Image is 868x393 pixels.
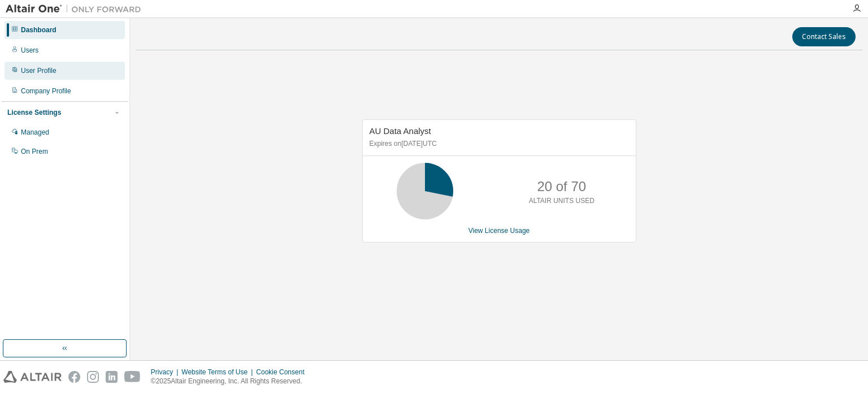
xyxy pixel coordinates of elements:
img: Altair One [6,3,147,15]
a: View License Usage [468,227,530,235]
div: Dashboard [21,25,57,34]
img: altair_logo.svg [3,371,62,383]
div: License Settings [7,108,61,117]
p: 20 of 70 [537,177,586,196]
button: Contact Sales [792,27,856,46]
div: Cookie Consent [256,368,311,377]
img: facebook.svg [68,371,80,383]
div: On Prem [21,147,48,156]
p: ALTAIR UNITS USED [529,196,594,206]
p: Expires on [DATE] UTC [370,139,626,149]
div: Company Profile [21,87,71,96]
div: Users [21,46,38,55]
img: youtube.svg [124,371,141,383]
div: Managed [21,128,49,137]
span: AU Data Analyst [370,126,431,136]
div: Website Terms of Use [181,368,256,377]
div: User Profile [21,66,57,75]
img: instagram.svg [87,371,99,383]
div: Privacy [151,368,181,377]
img: linkedin.svg [106,371,118,383]
p: © 2025 Altair Engineering, Inc. All Rights Reserved. [151,377,311,386]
